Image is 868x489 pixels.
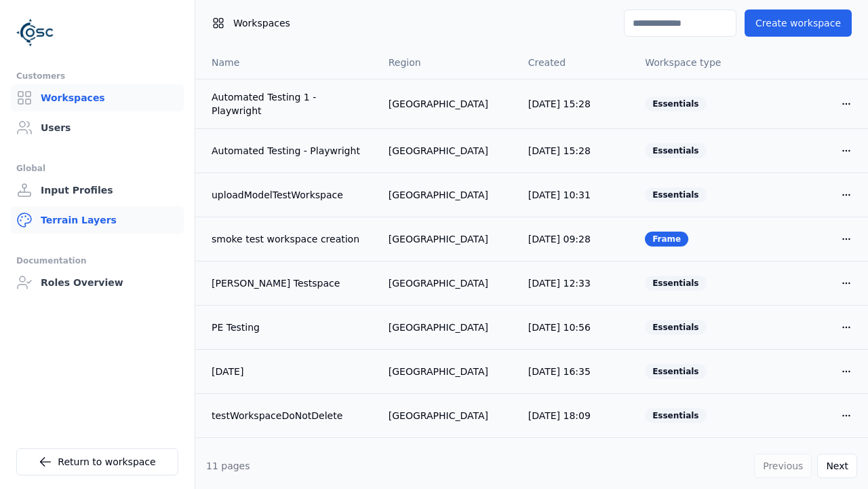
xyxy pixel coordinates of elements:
div: Essentials [645,187,706,202]
div: [DATE] 09:28 [528,232,623,246]
a: [PERSON_NAME] Testspace [212,276,367,290]
div: [DATE] 10:31 [528,188,623,202]
div: [GEOGRAPHIC_DATA] [389,365,507,378]
a: Automated Testing 1 - Playwright [212,90,367,117]
div: [DATE] 18:09 [528,409,623,422]
a: Roles Overview [11,269,184,296]
th: Name [195,46,378,79]
a: Users [11,114,184,141]
a: PE Testing [212,321,367,334]
span: 11 pages [206,460,250,471]
div: [GEOGRAPHIC_DATA] [389,409,507,422]
img: Logo [16,14,54,52]
a: Input Profiles [11,177,184,204]
div: [DATE] 15:28 [528,97,623,111]
div: [GEOGRAPHIC_DATA] [389,321,507,334]
div: Frame [645,232,688,247]
div: Essentials [645,276,706,291]
th: Region [378,46,517,79]
div: Global [16,160,178,177]
div: Essentials [645,320,706,335]
button: Next [817,454,857,478]
span: Workspaces [233,16,290,30]
div: Documentation [16,253,178,269]
th: Created [517,46,634,79]
a: testWorkspaceDoNotDelete [212,409,367,422]
a: Automated Testing - Playwright [212,144,367,158]
div: [DATE] 15:28 [528,144,623,158]
div: Essentials [645,364,706,379]
div: [GEOGRAPHIC_DATA] [389,188,507,202]
div: Essentials [645,143,706,158]
div: Essentials [645,96,706,111]
div: [DATE] 12:33 [528,276,623,290]
div: Essentials [645,408,706,423]
a: Return to workspace [16,448,178,475]
a: [DATE] [212,365,367,378]
div: [GEOGRAPHIC_DATA] [389,144,507,158]
div: [DATE] 16:35 [528,365,623,378]
div: Customers [16,68,178,84]
div: [DATE] 10:56 [528,321,623,334]
a: Workspaces [11,84,184,111]
div: [GEOGRAPHIC_DATA] [389,97,507,111]
a: uploadModelTestWorkspace [212,188,367,202]
a: Terrain Layers [11,206,184,234]
button: Create workspace [745,10,852,37]
div: [GEOGRAPHIC_DATA] [389,276,507,290]
a: smoke test workspace creation [212,232,367,246]
div: [GEOGRAPHIC_DATA] [389,232,507,246]
th: Workspace type [634,46,751,79]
